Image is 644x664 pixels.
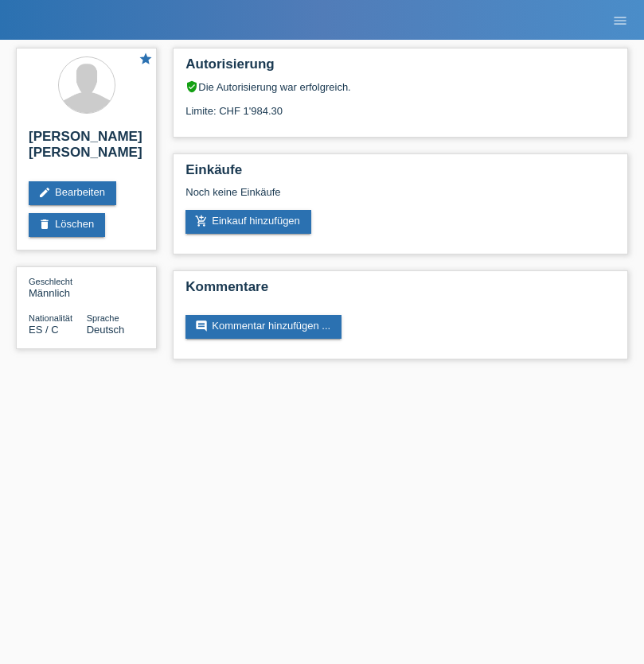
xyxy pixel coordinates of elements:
a: deleteLöschen [29,213,105,237]
span: Geschlecht [29,277,72,286]
h2: Autorisierung [185,56,615,80]
span: Sprache [87,313,119,323]
i: verified_user [185,80,198,93]
h2: [PERSON_NAME] [PERSON_NAME] [29,129,144,169]
i: delete [38,218,51,231]
h2: Einkäufe [185,162,615,186]
i: comment [195,320,208,332]
div: Limite: CHF 1'984.30 [185,93,615,117]
a: add_shopping_cartEinkauf hinzufügen [185,210,311,234]
i: star [139,52,153,66]
h2: Kommentare [185,279,615,303]
span: Deutsch [87,324,125,336]
i: edit [38,186,51,199]
a: menu [604,15,636,25]
div: Die Autorisierung war erfolgreich. [185,80,615,93]
i: add_shopping_cart [195,215,208,227]
i: menu [612,13,628,29]
a: star [139,52,153,68]
span: Spanien / C / 19.07.2021 [29,324,59,336]
div: Noch keine Einkäufe [185,186,615,210]
a: editBearbeiten [29,181,116,205]
div: Männlich [29,275,87,299]
span: Nationalität [29,313,72,323]
a: commentKommentar hinzufügen ... [185,315,342,339]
